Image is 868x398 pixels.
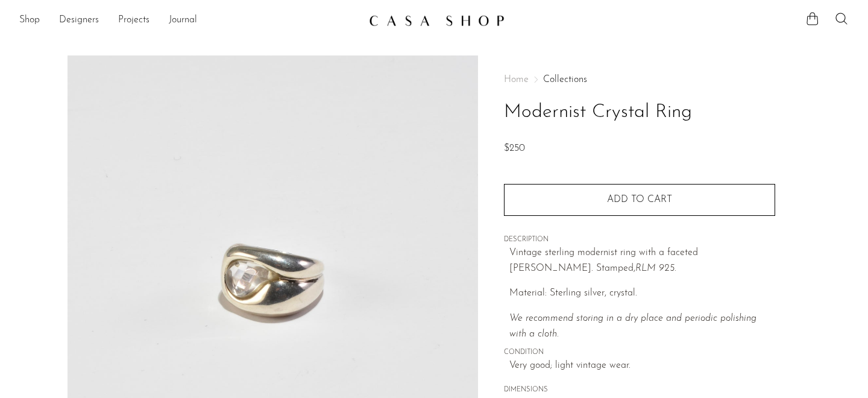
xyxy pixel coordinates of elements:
a: Journal [169,13,197,28]
span: DESCRIPTION [504,235,775,245]
span: Home [504,75,529,84]
span: DIMENSIONS [504,385,775,396]
a: Shop [19,13,40,28]
p: Material: Sterling silver, crystal. [509,286,775,302]
span: Add to cart [607,194,672,206]
i: We recommend storing in a dry place and periodic polishing with a cloth. [509,314,756,339]
nav: Desktop navigation [19,10,359,31]
p: Vintage sterling modernist ring with a faceted [PERSON_NAME]. Stamped, [509,245,775,276]
em: RLM 925. [635,264,676,273]
a: Designers [59,13,99,28]
span: Very good; light vintage wear. [509,358,775,374]
a: Collections [543,75,587,84]
ul: NEW HEADER MENU [19,10,359,31]
span: CONDITION [504,347,775,358]
h1: Modernist Crystal Ring [504,97,775,128]
span: $250 [504,144,525,153]
button: Add to cart [504,184,775,215]
a: Projects [118,13,149,28]
nav: Breadcrumbs [504,75,775,84]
